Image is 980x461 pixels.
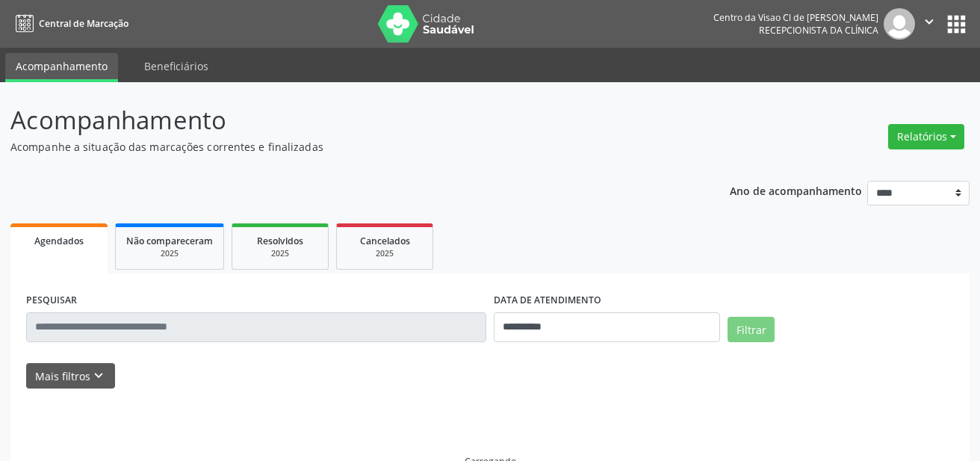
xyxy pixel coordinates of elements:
span: Não compareceram [126,235,213,247]
a: Acompanhamento [5,53,118,82]
img: img [884,8,915,40]
label: PESQUISAR [26,289,77,312]
button:  [915,8,943,40]
p: Acompanhamento [10,102,682,139]
button: Relatórios [888,124,964,149]
span: Agendados [34,235,84,247]
div: 2025 [347,248,422,259]
i: keyboard_arrow_down [90,368,107,384]
span: Resolvidos [257,235,303,247]
button: apps [943,11,970,37]
p: Acompanhe a situação das marcações correntes e finalizadas [10,139,682,155]
span: Recepcionista da clínica [759,24,878,37]
button: Mais filtroskeyboard_arrow_down [26,363,115,389]
div: 2025 [243,248,317,259]
span: Cancelados [360,235,410,247]
button: Filtrar [728,317,775,342]
label: DATA DE ATENDIMENTO [494,289,601,312]
a: Central de Marcação [10,11,128,36]
a: Beneficiários [134,53,219,79]
span: Central de Marcação [39,17,128,30]
div: Centro da Visao Cl de [PERSON_NAME] [713,11,878,24]
i:  [921,13,937,30]
p: Ano de acompanhamento [730,181,862,199]
div: 2025 [126,248,213,259]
